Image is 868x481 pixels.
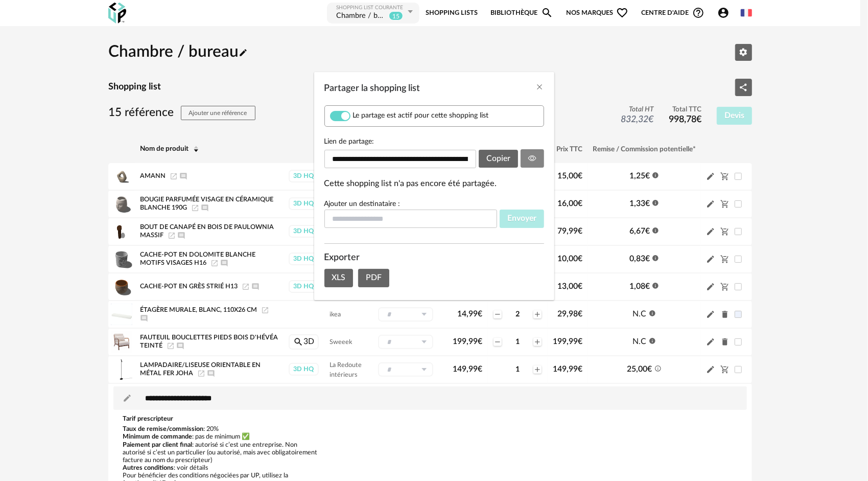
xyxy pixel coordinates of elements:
[324,269,354,287] button: XLS
[324,200,401,208] label: Ajouter un destinataire :
[479,150,518,168] button: Copier
[332,273,345,282] span: XLS
[486,154,510,163] span: Copier
[324,178,544,189] div: Cette shopping list n'a pas encore été partagée.
[324,137,544,146] label: Lien de partage:
[358,269,389,287] button: PDF
[314,72,554,300] div: Partager la shopping list
[507,214,536,222] span: Envoyer
[536,82,544,93] button: Close
[324,84,420,93] span: Partager la shopping list
[353,111,489,120] span: Le partage est actif pour cette shopping list
[324,251,544,264] div: Exporter
[500,210,544,228] button: Envoyer
[366,273,382,282] span: PDF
